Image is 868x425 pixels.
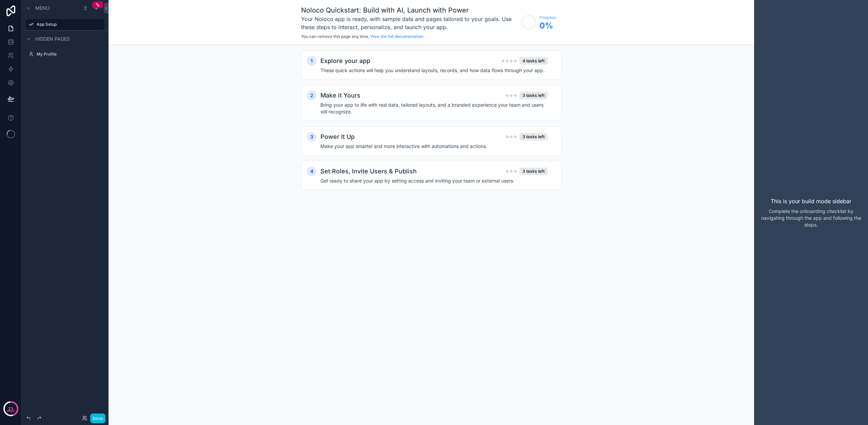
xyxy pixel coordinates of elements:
label: My Profile [37,51,100,57]
p: days [7,408,15,413]
span: 0 % [539,20,556,31]
h3: Your Noloco app is ready, with sample data and pages tailored to your goals. Use these steps to i... [301,15,518,31]
h2: Power It Up [320,132,355,142]
h4: These quick actions will help you understand layouts, records, and how data flows through your app. [320,67,548,74]
button: Done [90,413,105,423]
span: Hidden pages [35,36,70,42]
span: You can remove this page any time. [301,34,369,39]
div: 4 [307,167,316,176]
div: 3 tasks left [519,92,548,99]
div: scrollable content [108,45,754,209]
div: 3 tasks left [519,133,548,141]
div: 3 [307,132,316,142]
div: 3 tasks left [519,168,548,175]
p: This is your build mode sidebar [771,197,851,205]
p: Complete the onboarding checklist by navigating through the app and following the steps. [759,208,863,228]
div: 2 [307,91,316,100]
h1: Noloco Quickstart: Build with AI, Launch with Power [301,5,518,15]
span: Menu [35,5,50,12]
h4: Get ready to share your app by setting access and inviting your team or external users. [320,177,548,184]
h2: Set Roles, Invite Users & Publish [320,167,417,176]
p: 13 [8,405,13,412]
div: 4 tasks left [519,57,548,65]
span: Progress [539,15,556,20]
label: App Setup [37,22,100,27]
h4: Make your app smarter and more interactive with automations and actions. [320,143,548,150]
h2: Make it Yours [320,91,360,100]
a: View the full documentation. [370,34,425,39]
div: 1 [307,56,316,66]
h2: Explore your app [320,56,370,66]
h4: Bring your app to life with real data, tailored layouts, and a branded experience your team and u... [320,102,548,115]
